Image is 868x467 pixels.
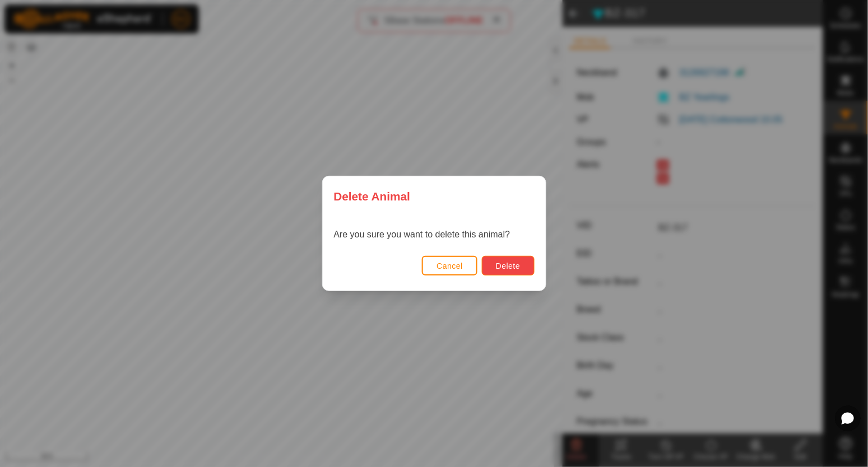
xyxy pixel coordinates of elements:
button: Cancel [422,256,477,275]
span: Cancel [437,261,463,270]
button: Delete [482,256,534,275]
div: Delete Animal [323,176,546,216]
span: Delete [496,261,520,270]
label: Are you sure you want to delete this animal? [334,230,510,239]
